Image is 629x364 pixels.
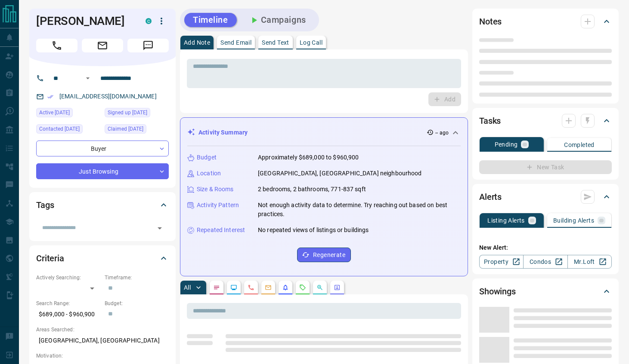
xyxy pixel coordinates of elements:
[39,125,80,133] span: Contacted [DATE]
[197,153,217,162] p: Budget
[36,251,64,265] h2: Criteria
[523,255,567,269] a: Condos
[258,226,369,235] p: No repeated views of listings or buildings
[479,187,612,207] div: Alerts
[300,40,322,46] p: Log Call
[36,163,169,179] div: Just Browsing
[479,243,612,252] p: New Alert:
[154,222,166,234] button: Open
[36,198,54,212] h2: Tags
[36,326,169,333] p: Areas Searched:
[495,141,518,147] p: Pending
[36,307,100,321] p: $689,000 - $960,900
[479,190,502,204] h2: Alerts
[258,153,359,162] p: Approximately $689,000 to $960,900
[108,108,147,117] span: Signed up [DATE]
[197,226,245,235] p: Repeated Interest
[36,248,169,269] div: Criteria
[479,255,524,269] a: Property
[258,201,461,219] p: Not enough activity data to determine. Try reaching out based on best practices.
[213,284,220,291] svg: Notes
[36,300,100,307] p: Search Range:
[36,352,169,360] p: Motivation:
[479,114,501,128] h2: Tasks
[220,40,251,46] p: Send Email
[184,284,191,291] p: All
[479,11,612,32] div: Notes
[105,108,169,120] div: Wed Sep 03 2025
[146,18,152,24] div: condos.ca
[487,217,525,223] p: Listing Alerts
[240,13,315,27] button: Campaigns
[564,142,595,148] p: Completed
[299,284,306,291] svg: Requests
[197,185,234,194] p: Size & Rooms
[105,274,169,281] p: Timeframe:
[282,284,289,291] svg: Listing Alerts
[316,284,323,291] svg: Opportunities
[265,284,272,291] svg: Emails
[197,201,239,210] p: Activity Pattern
[105,300,169,307] p: Budget:
[36,14,133,28] h1: [PERSON_NAME]
[36,39,77,52] span: Call
[197,169,221,178] p: Location
[105,124,169,136] div: Wed Sep 03 2025
[36,141,169,156] div: Buyer
[47,94,53,100] svg: Email Verified
[83,73,93,83] button: Open
[479,110,612,131] div: Tasks
[187,125,461,141] div: Activity Summary-- ago
[248,284,254,291] svg: Calls
[36,124,100,136] div: Wed Sep 03 2025
[334,284,341,291] svg: Agent Actions
[198,128,248,137] p: Activity Summary
[82,39,123,52] span: Email
[36,195,169,215] div: Tags
[479,284,516,298] h2: Showings
[39,108,70,117] span: Active [DATE]
[36,333,169,348] p: [GEOGRAPHIC_DATA], [GEOGRAPHIC_DATA]
[479,15,502,28] h2: Notes
[184,40,210,46] p: Add Note
[36,108,100,120] div: Wed Sep 03 2025
[479,281,612,302] div: Showings
[262,40,289,46] p: Send Text
[553,217,594,223] p: Building Alerts
[258,185,366,194] p: 2 bedrooms, 2 bathrooms, 771-837 sqft
[297,248,351,262] button: Regenerate
[435,129,449,137] p: -- ago
[567,255,612,269] a: Mr.Loft
[184,13,237,27] button: Timeline
[108,125,143,133] span: Claimed [DATE]
[258,169,422,178] p: [GEOGRAPHIC_DATA], [GEOGRAPHIC_DATA] neighbourhood
[230,284,237,291] svg: Lead Browsing Activity
[59,93,157,100] a: [EMAIL_ADDRESS][DOMAIN_NAME]
[127,39,169,52] span: Message
[36,274,100,281] p: Actively Searching:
